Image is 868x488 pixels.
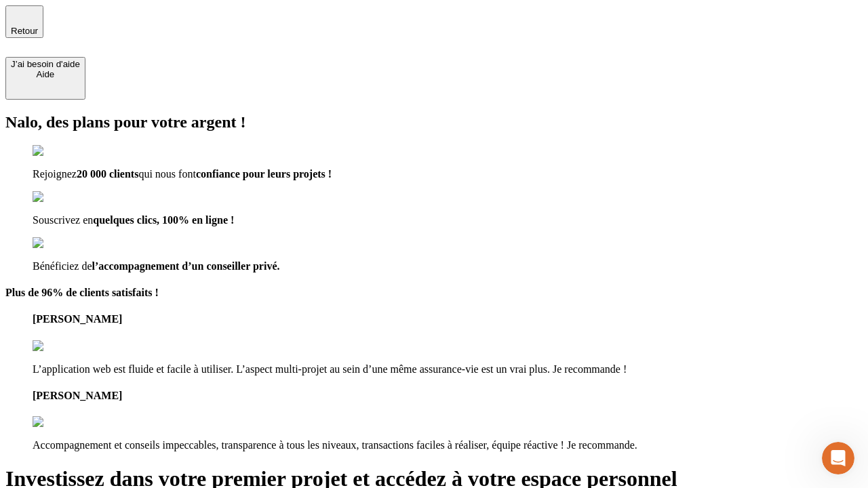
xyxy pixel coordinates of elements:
div: J’ai besoin d'aide [11,59,80,69]
span: qui nous font [138,168,195,180]
span: 20 000 clients [77,168,139,180]
div: Aide [11,69,80,79]
span: quelques clics, 100% en ligne ! [93,214,234,226]
h4: Plus de 96% de clients satisfaits ! [5,287,863,299]
img: checkmark [33,237,91,249]
h4: [PERSON_NAME] [33,313,863,325]
span: confiance pour leurs projets ! [196,168,332,180]
p: Accompagnement et conseils impeccables, transparence à tous les niveaux, transactions faciles à r... [33,439,863,451]
span: Bénéficiez de [33,260,92,272]
h4: [PERSON_NAME] [33,390,863,402]
img: checkmark [33,145,91,157]
img: reviews stars [33,340,100,352]
img: checkmark [33,191,91,203]
img: reviews stars [33,416,100,428]
span: l’accompagnement d’un conseiller privé. [92,260,280,272]
span: Souscrivez en [33,214,93,226]
span: Rejoignez [33,168,77,180]
button: Retour [5,5,43,38]
span: Retour [11,26,38,36]
iframe: Intercom live chat [822,442,854,474]
h2: Nalo, des plans pour votre argent ! [5,113,863,131]
button: J’ai besoin d'aideAide [5,57,85,100]
p: L’application web est fluide et facile à utiliser. L’aspect multi-projet au sein d’une même assur... [33,363,863,375]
